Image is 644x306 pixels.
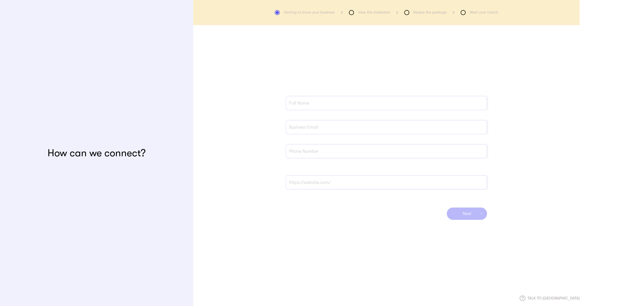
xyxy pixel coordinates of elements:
[286,120,487,134] input: Business Email
[286,175,487,189] input: https://website.com/
[358,10,390,15] div: View the marketers
[528,296,580,301] div: TALK TO [GEOGRAPHIC_DATA]
[413,10,447,15] div: Review the package
[284,10,335,15] div: Getting to know your business
[286,144,487,158] input: Phone Number
[286,96,487,110] input: Full Name
[48,147,146,159] h2: How can we connect?
[463,210,471,217] p: Next
[470,10,498,15] div: Meet your match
